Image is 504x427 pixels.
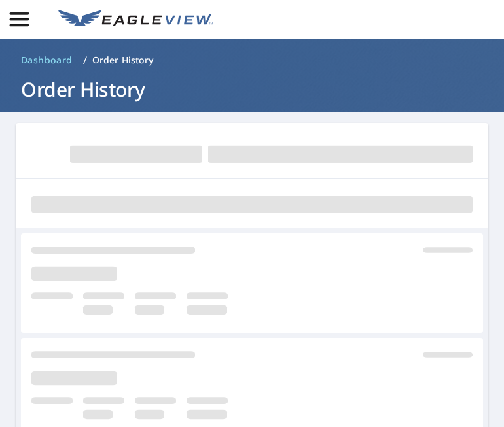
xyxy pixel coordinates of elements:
a: EV Logo [50,2,221,37]
span: Dashboard [21,54,73,67]
img: EV Logo [58,10,213,29]
h1: Order History [16,76,488,103]
li: / [83,52,87,68]
p: Order History [92,54,154,67]
nav: breadcrumb [16,50,488,71]
a: Dashboard [16,50,78,71]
